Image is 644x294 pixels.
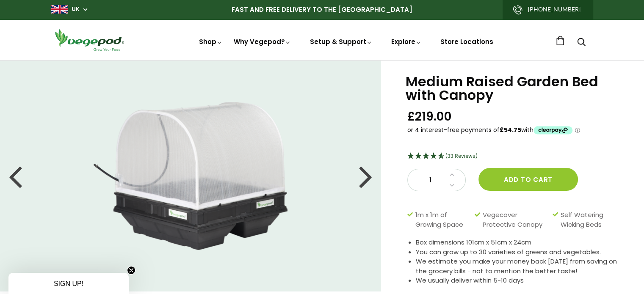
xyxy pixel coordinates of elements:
div: SIGN UP!Close teaser [8,273,129,294]
span: Vegecover Protective Canopy [483,210,548,229]
a: Increase quantity by 1 [447,169,457,180]
img: Vegepod [51,28,127,52]
img: Medium Raised Garden Bed with Canopy [94,102,287,250]
a: Search [577,38,586,47]
span: SIGN UP! [54,280,83,287]
span: £219.00 [407,109,452,124]
a: Explore [391,37,422,46]
button: Add to cart [478,168,578,191]
img: gb_large.png [51,5,68,14]
li: We estimate you make your money back [DATE] from saving on the grocery bills - not to mention the... [416,257,623,276]
a: Why Vegepod? [234,37,291,46]
li: You can grow up to 30 varieties of greens and vegetables. [416,247,623,257]
a: Decrease quantity by 1 [447,180,457,191]
h1: Medium Raised Garden Bed with Canopy [406,75,623,102]
li: We usually deliver within 5-10 days [416,276,623,286]
a: Shop [199,37,223,46]
a: UK [72,5,80,14]
div: 4.67 Stars - 33 Reviews [407,151,623,162]
span: Self Watering Wicking Beds [560,210,619,229]
a: Setup & Support [310,37,373,46]
li: Box dimensions 101cm x 51cm x 24cm [416,238,623,247]
span: (33 Reviews) [445,152,478,159]
button: Close teaser [127,266,135,275]
span: 1m x 1m of Growing Space [415,210,470,229]
span: 1 [416,175,445,186]
a: Store Locations [440,37,493,46]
